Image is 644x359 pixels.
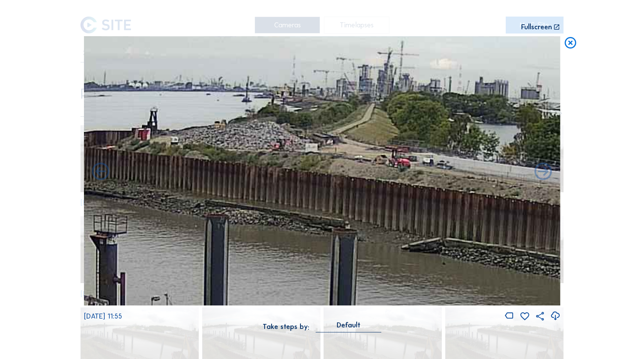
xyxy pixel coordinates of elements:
[521,23,552,31] div: Fullscreen
[90,162,111,183] i: Forward
[316,322,382,332] div: Default
[533,162,554,183] i: Back
[263,323,309,330] div: Take steps by:
[84,36,560,305] img: Image
[337,322,361,329] div: Default
[84,312,122,320] span: [DATE] 11:55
